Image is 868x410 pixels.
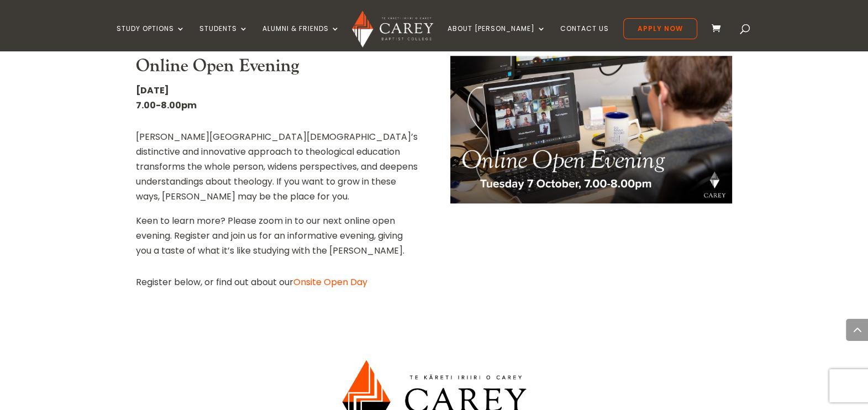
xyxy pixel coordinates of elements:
a: Onsite Open Day [293,276,367,288]
img: Online Open Evening Oct 2025 [450,56,732,203]
a: Study Options [117,25,185,51]
a: Contact Us [560,25,609,51]
strong: [DATE] 7.00-8.00pm [136,84,197,112]
h3: Online Open Evening [136,56,418,82]
p: Keen to learn more? Please zoom in to our next online open evening. Register and join us for an i... [136,213,418,259]
p: Register below, or find out about our [136,275,418,290]
img: Carey Baptist College [352,10,433,48]
a: Apply Now [623,18,697,39]
a: About [PERSON_NAME] [448,25,546,51]
p: [PERSON_NAME][GEOGRAPHIC_DATA][DEMOGRAPHIC_DATA]’s distinctive and innovative approach to theolog... [136,129,418,213]
a: Students [199,25,248,51]
a: Alumni & Friends [262,25,340,51]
